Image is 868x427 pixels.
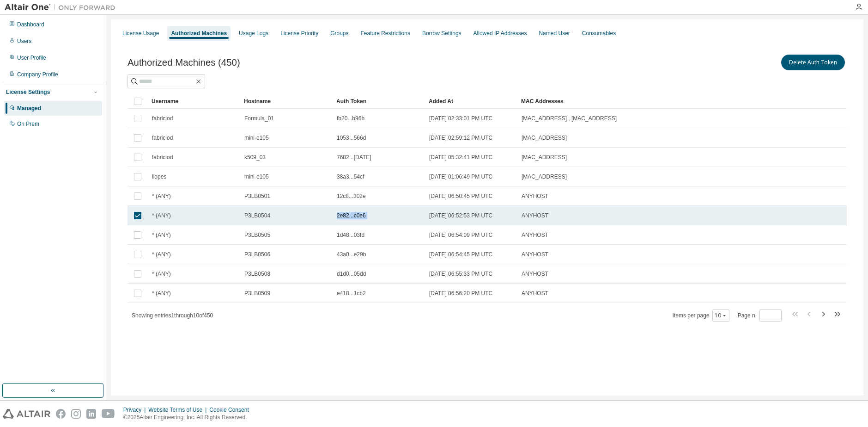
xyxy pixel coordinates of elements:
div: Authorized Machines [171,30,227,37]
div: Consumables [582,30,616,37]
span: * (ANY) [152,251,171,258]
div: Auth Token [336,94,421,109]
img: facebook.svg [56,409,66,419]
div: Users [17,37,31,45]
div: License Settings [6,88,50,96]
span: * (ANY) [152,270,171,278]
span: mini-e105 [244,173,269,180]
span: [DATE] 06:54:45 PM UTC [429,251,492,258]
div: On Prem [17,120,39,128]
span: Showing entries 1 through 10 of 450 [132,312,213,319]
span: mini-e105 [244,134,269,142]
div: License Priority [280,30,318,37]
span: P3LB0501 [244,192,270,200]
span: [DATE] 06:52:53 PM UTC [429,212,492,219]
div: User Profile [17,54,46,62]
span: [MAC_ADDRESS] [522,154,567,161]
span: 1053...566d [337,134,366,142]
span: Page n. [738,309,782,322]
div: License Usage [122,30,159,37]
div: Groups [330,30,348,37]
span: * (ANY) [152,231,171,239]
div: Company Profile [17,71,58,78]
div: Allowed IP Addresses [473,30,527,37]
span: fabriciod [152,115,173,122]
span: [DATE] 06:54:09 PM UTC [429,231,492,239]
span: ANYHOST [522,251,548,258]
div: Borrow Settings [422,30,461,37]
span: llopes [152,173,166,180]
span: * (ANY) [152,212,171,219]
span: [DATE] 06:50:45 PM UTC [429,192,492,200]
span: P3LB0504 [244,212,270,219]
div: Cookie Consent [209,406,254,414]
span: [DATE] 02:33:01 PM UTC [429,115,492,122]
span: e418...1cb2 [337,290,366,297]
img: altair_logo.svg [3,409,50,419]
span: [MAC_ADDRESS] [522,134,567,142]
span: 38a3...54cf [337,173,364,180]
span: 7682...[DATE] [337,154,371,161]
span: [MAC_ADDRESS] [522,173,567,180]
span: 43a0...e29b [337,251,366,258]
span: k509_03 [244,154,266,161]
span: fb20...b96b [337,115,364,122]
span: [DATE] 02:59:12 PM UTC [429,134,492,142]
span: d1d0...05dd [337,270,366,278]
div: Feature Restrictions [361,30,410,37]
span: P3LB0505 [244,231,270,239]
img: linkedin.svg [86,409,96,419]
span: P3LB0506 [244,251,270,258]
div: Managed [17,105,41,112]
span: [DATE] 05:32:41 PM UTC [429,154,492,161]
div: Privacy [123,406,148,414]
img: youtube.svg [102,409,115,419]
div: Usage Logs [239,30,268,37]
span: [DATE] 06:55:33 PM UTC [429,270,492,278]
span: 2e82...c0e6 [337,212,366,219]
img: instagram.svg [71,409,81,419]
span: ANYHOST [522,270,548,278]
p: © 2025 Altair Engineering, Inc. All Rights Reserved. [123,414,255,421]
span: [DATE] 01:06:49 PM UTC [429,173,492,180]
span: [DATE] 06:56:20 PM UTC [429,290,492,297]
span: ANYHOST [522,192,548,200]
div: Hostname [244,94,329,109]
span: Authorized Machines (450) [127,57,240,68]
img: Altair One [5,3,120,12]
span: P3LB0508 [244,270,270,278]
div: Username [152,94,237,109]
span: fabriciod [152,154,173,161]
span: * (ANY) [152,290,171,297]
div: Dashboard [17,21,44,28]
span: P3LB0509 [244,290,270,297]
div: MAC Addresses [521,94,750,109]
span: fabriciod [152,134,173,142]
span: ANYHOST [522,212,548,219]
div: Added At [429,94,514,109]
button: Delete Auth Token [781,55,845,70]
span: ANYHOST [522,290,548,297]
span: ANYHOST [522,231,548,239]
div: Named User [539,30,570,37]
span: Formula_01 [244,115,274,122]
span: * (ANY) [152,192,171,200]
div: Website Terms of Use [148,406,209,414]
span: Items per page [673,309,729,322]
span: 1d48...03fd [337,231,364,239]
span: 12c8...302e [337,192,366,200]
button: 10 [715,312,727,319]
span: [MAC_ADDRESS] , [MAC_ADDRESS] [522,115,617,122]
